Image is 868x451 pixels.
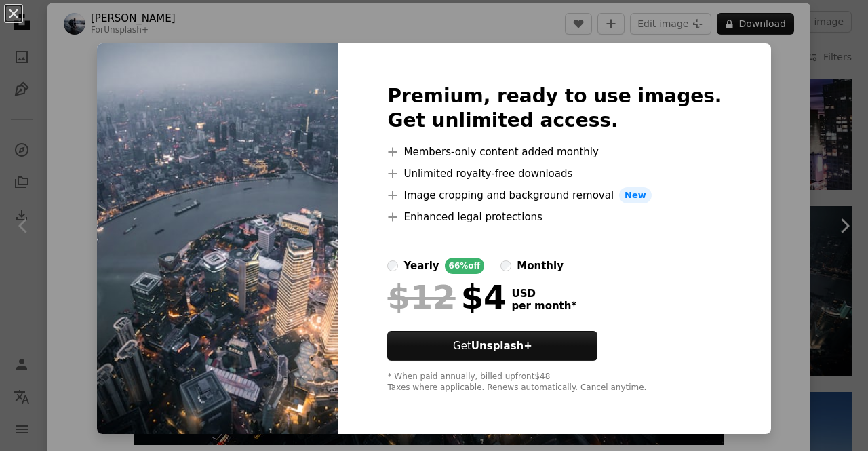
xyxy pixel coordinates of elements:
li: Unlimited royalty-free downloads [387,165,722,182]
img: premium_photo-1675826460422-e39481fae224 [97,43,338,434]
span: $12 [387,279,455,315]
strong: Unsplash+ [471,340,532,352]
li: Enhanced legal protections [387,209,722,225]
div: yearly [403,258,439,274]
div: $4 [387,279,506,315]
div: 66% off [445,258,485,274]
div: monthly [517,258,564,274]
h2: Premium, ready to use images. Get unlimited access. [387,84,722,133]
button: GetUnsplash+ [387,331,597,361]
input: yearly66%off [387,260,398,271]
span: per month * [511,300,576,312]
span: USD [511,288,576,300]
input: monthly [500,260,511,271]
div: * When paid annually, billed upfront $48 Taxes where applicable. Renews automatically. Cancel any... [387,372,722,393]
li: Members-only content added monthly [387,144,722,160]
li: Image cropping and background removal [387,187,722,203]
span: New [619,187,652,203]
